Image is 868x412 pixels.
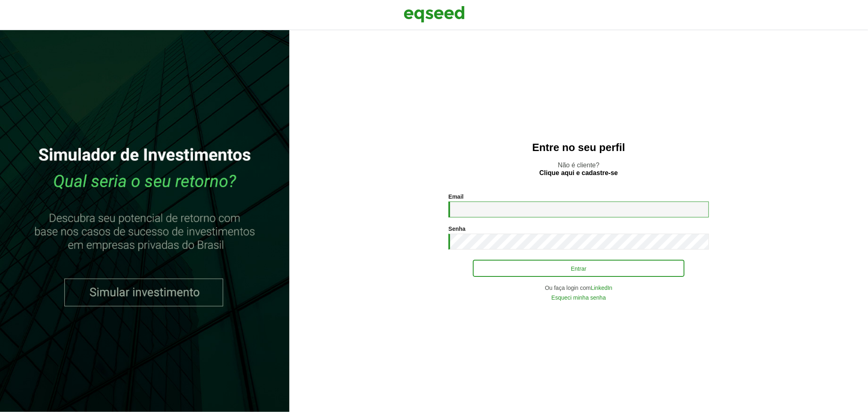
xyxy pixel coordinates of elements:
a: Esqueci minha senha [551,295,606,300]
img: EqSeed Logo [404,4,465,24]
a: Clique aqui e cadastre-se [540,170,618,176]
a: LinkedIn [591,285,612,291]
button: Entrar [473,260,684,277]
label: Senha [448,226,466,232]
div: Ou faça login com [448,285,709,291]
h2: Entre no seu perfil [306,142,852,153]
p: Não é cliente? [306,161,852,177]
label: Email [448,194,464,199]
